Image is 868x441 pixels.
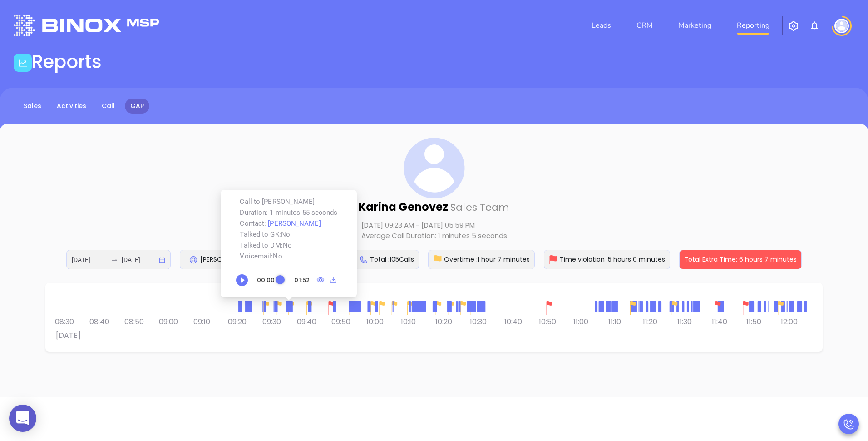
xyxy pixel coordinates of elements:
span: to [111,256,118,263]
div: 08:40 [88,315,123,329]
img: Marker [302,301,316,315]
img: Marker [456,301,470,315]
img: Marker [345,301,359,315]
h1: Reports [32,51,102,73]
a: Call [96,99,120,114]
img: Marker [284,301,298,315]
img: iconNotification [809,20,820,31]
img: iconSetting [788,20,799,31]
span: Sales Team [450,200,509,214]
img: Marker [774,301,788,315]
div: 11:20 [641,315,676,329]
input: Start date [72,255,107,265]
div: 10:10 [399,315,434,329]
img: Marker [668,301,681,315]
span: Call to [PERSON_NAME] [240,196,337,207]
div: 11:40 [710,315,745,329]
img: TimeViolation [549,255,558,264]
span: Contact: [240,218,337,229]
img: Marker [272,301,286,315]
div: 10:30 [469,315,503,329]
div: Audio player [245,266,316,293]
div: 09:20 [227,315,261,329]
div: 09:50 [330,315,365,329]
img: Marker [388,301,401,315]
div: 08:50 [123,315,158,329]
img: Marker [260,301,273,315]
img: Marker [366,301,380,315]
div: 11:30 [676,315,710,329]
div: 11:10 [607,315,641,329]
img: Marker [711,301,725,315]
button: Play [233,271,251,289]
img: user [834,19,849,33]
a: Sales [18,99,47,114]
span: swap-right [111,256,118,263]
div: 00:00 [257,277,275,283]
div: Time violation : 5 hours 0 minutes [544,250,670,269]
div: Total Extra Time: 6 hours 7 minutes [679,250,802,269]
a: Reporting [733,16,773,35]
span: Talked to GK: No [240,229,337,240]
div: 09:40 [296,315,330,329]
a: GAP [125,99,149,114]
img: Marker [739,301,752,315]
p: Karina Genovez [359,199,510,203]
div: 12:00 [779,315,814,329]
div: 08:30 [54,315,88,329]
div: 09:10 [192,315,227,329]
div: 10:00 [365,315,399,329]
div: [DATE] [56,330,81,341]
img: Overtime [433,255,442,264]
div: 10:40 [503,315,538,329]
div: 10:20 [434,315,469,329]
span: [PERSON_NAME] [200,255,250,264]
div: Overtime : 1 hour 7 minutes [428,250,535,269]
span: [PERSON_NAME] [268,219,321,228]
div: Audio progress control [280,275,285,284]
img: Marker [375,301,389,315]
a: Activities [51,99,92,114]
span: Duration: 1 minutes 55 seconds [240,207,337,218]
img: Marker [626,301,640,315]
div: Total : 105 Calls [354,250,419,269]
div: 11:50 [745,315,779,329]
img: svg%3e [404,138,465,199]
a: CRM [633,16,656,35]
div: 11:00 [572,315,607,329]
img: Marker [325,301,338,315]
img: Marker [542,301,556,315]
a: Leads [588,16,615,35]
div: 10:50 [538,315,572,329]
img: Marker [432,301,445,315]
div: [DATE] 09:23 AM - [DATE] 05:59 PM Average Call Duration: 1 minutes 5 seconds [361,220,507,241]
div: 09:30 [261,315,296,329]
div: 09:00 [158,315,192,329]
input: End date [122,255,157,265]
img: logo [14,15,159,36]
a: Marketing [675,16,715,35]
span: Talked to DM: No [240,240,337,251]
div: 01:52 [294,277,310,283]
span: Voicemail: No [240,251,337,262]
